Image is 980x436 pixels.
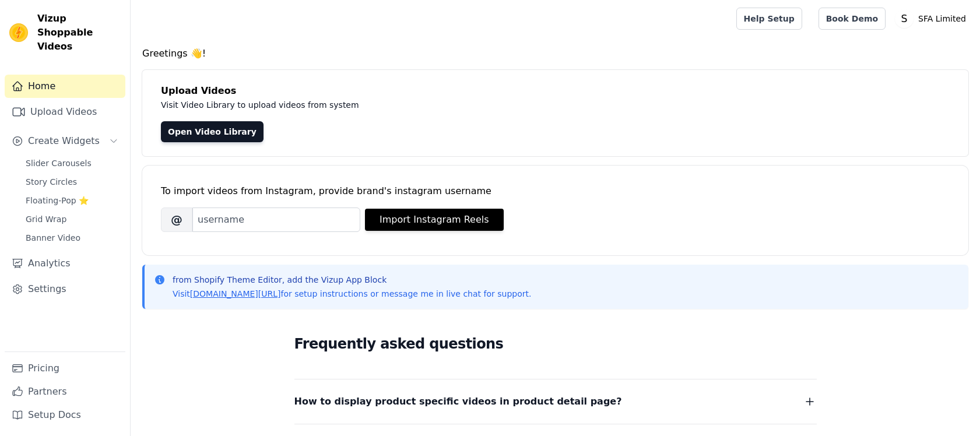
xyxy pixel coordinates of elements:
[26,232,80,244] span: Banner Video
[5,357,125,380] a: Pricing
[5,403,125,427] a: Setup Docs
[736,8,802,30] a: Help Setup
[19,155,125,171] a: Slider Carousels
[819,8,886,30] a: Book Demo
[28,134,100,148] span: Create Widgets
[173,288,531,300] p: Visit for setup instructions or message me in live chat for support.
[5,277,125,301] a: Settings
[5,75,125,98] a: Home
[192,208,360,232] input: username
[895,8,971,29] button: S SFA Limited
[26,176,77,188] span: Story Circles
[26,213,66,225] span: Grid Wrap
[142,47,968,61] h4: Greetings 👋!
[161,184,950,198] div: To import videos from Instagram, provide brand's instagram username
[5,129,125,153] button: Create Widgets
[19,211,125,227] a: Grid Wrap
[914,8,971,29] p: SFA Limited
[161,121,264,142] a: Open Video Library
[294,332,817,356] h2: Frequently asked questions
[9,23,28,42] img: Vizup
[26,157,92,169] span: Slider Carousels
[161,98,683,112] p: Visit Video Library to upload videos from system
[5,100,125,124] a: Upload Videos
[5,380,125,403] a: Partners
[365,209,504,231] button: Import Instagram Reels
[294,393,622,410] span: How to display product specific videos in product detail page?
[161,208,192,232] span: @
[26,195,89,206] span: Floating-Pop ⭐
[19,174,125,190] a: Story Circles
[5,252,125,275] a: Analytics
[173,274,531,286] p: from Shopify Theme Editor, add the Vizup App Block
[901,13,908,24] text: S
[37,12,121,54] span: Vizup Shoppable Videos
[190,289,281,298] a: [DOMAIN_NAME][URL]
[19,192,125,209] a: Floating-Pop ⭐
[294,393,817,410] button: How to display product specific videos in product detail page?
[161,84,950,98] h4: Upload Videos
[19,230,125,246] a: Banner Video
